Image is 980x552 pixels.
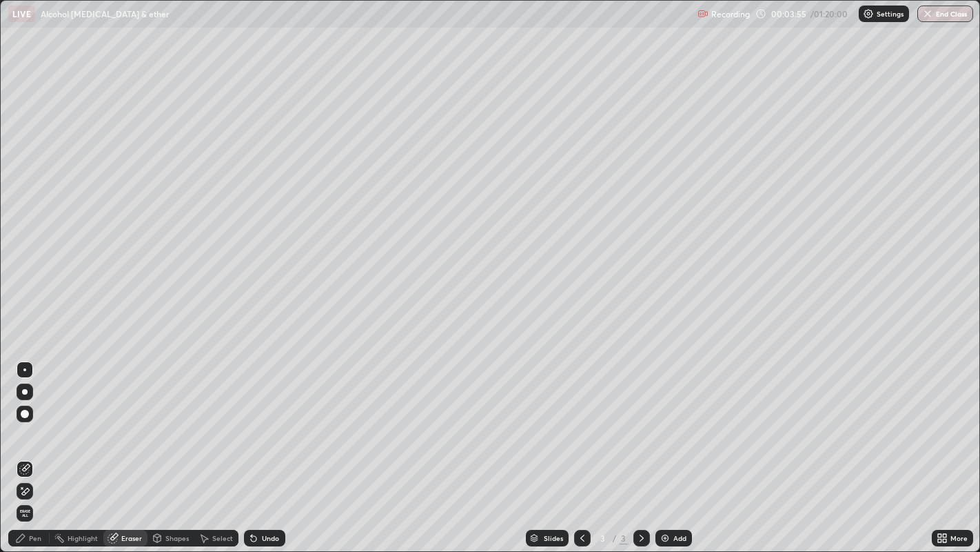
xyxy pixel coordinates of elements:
button: End Class [917,6,973,22]
span: Erase all [17,509,32,517]
div: 3 [620,532,628,544]
div: Add [673,535,686,542]
div: More [950,535,968,542]
div: Undo [262,535,279,542]
div: 3 [596,534,610,542]
div: Select [212,535,233,542]
p: Settings [877,10,904,17]
p: Alcohol [MEDICAL_DATA] & ether [41,8,169,19]
div: Eraser [121,535,142,542]
div: Highlight [68,535,98,542]
img: class-settings-icons [863,8,874,19]
div: Slides [544,535,563,542]
p: Recording [711,9,750,19]
p: LIVE [12,8,31,19]
img: end-class-cross [922,8,933,19]
div: Shapes [165,535,189,542]
div: Pen [29,535,41,542]
img: recording.375f2c34.svg [697,8,708,19]
div: / [613,534,617,542]
img: add-slide-button [660,533,671,544]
